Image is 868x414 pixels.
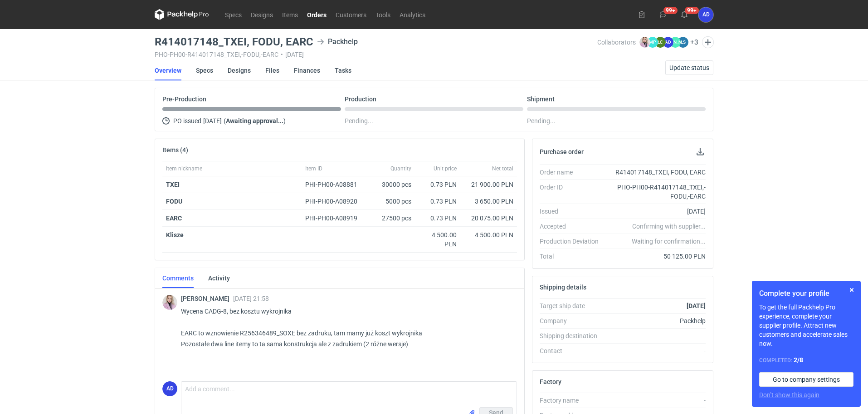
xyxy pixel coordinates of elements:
div: Factory name [540,396,606,405]
div: 5000 pcs [370,193,415,210]
h3: R414017148_TXEI, FODU, EARC [155,36,313,47]
figcaption: ŁC [655,37,666,48]
span: ) [283,117,286,125]
span: [DATE] [203,115,222,126]
p: Shipment [527,95,555,103]
div: Order name [540,168,606,177]
div: PHO-PH00-R414017148_TXEI,-FODU,-EARC [DATE] [155,51,597,58]
a: Designs [228,60,251,80]
a: Tools [371,9,395,20]
span: Pending... [345,115,373,126]
div: Anita Dolczewska [698,7,713,22]
div: Pending... [527,115,706,126]
strong: TXEI [166,181,180,188]
h2: Shipping details [540,284,586,291]
button: 99+ [677,7,692,22]
strong: 2 / 8 [794,356,803,364]
span: Unit price [434,165,457,172]
button: Skip for now [846,284,857,295]
a: Finances [294,60,320,80]
div: Packhelp [317,36,358,47]
div: 21 900.00 PLN [464,180,513,189]
button: AD [698,7,713,22]
div: 0.73 PLN [419,197,457,206]
p: Production [345,95,376,103]
em: Confirming with supplier... [632,223,706,230]
div: 0.73 PLN [419,180,457,189]
p: To get the full Packhelp Pro experience, complete your supplier profile. Attract new customers an... [759,303,853,348]
div: Total [540,252,606,261]
p: Wycena CADG-8, bez kosztu wykrojnika EARC to wznowienie R256346489_SOXE bez zadruku, tam mamy już... [181,306,510,349]
a: Specs [220,9,246,20]
div: PHI-PH00-A08881 [305,180,366,189]
h2: Factory [540,378,561,385]
button: 99+ [656,7,670,22]
strong: FODU [166,198,182,205]
a: Activity [208,268,230,288]
div: 4 500.00 PLN [464,230,513,239]
button: Download PO [695,146,706,157]
span: Item nickname [166,165,202,172]
div: Contact [540,346,606,355]
div: Anita Dolczewska [162,381,177,396]
a: Specs [196,60,213,80]
strong: Awaiting approval... [226,117,283,125]
span: [PERSON_NAME] [181,295,233,302]
h2: Items (4) [162,146,188,154]
svg: Packhelp Pro [155,9,209,20]
span: Collaborators [597,39,636,46]
h1: Complete your profile [759,288,853,299]
a: Overview [155,60,181,80]
strong: [DATE] [687,302,706,309]
a: Analytics [395,9,430,20]
div: - [606,346,706,355]
div: 27500 pcs [370,210,415,227]
div: Completed: [759,355,853,365]
div: - [606,396,706,405]
div: 0.73 PLN [419,214,457,223]
div: 20 075.00 PLN [464,214,513,223]
div: R414017148_TXEI, FODU, EARC [606,168,706,177]
span: Update status [669,65,709,71]
figcaption: MP [647,37,658,48]
div: [DATE] [606,207,706,216]
div: 3 650.00 PLN [464,197,513,206]
a: Go to company settings [759,372,853,387]
button: Update status [665,60,713,75]
a: Designs [246,9,278,20]
span: Net total [492,165,513,172]
span: ( [224,117,226,125]
div: Packhelp [606,316,706,325]
button: Don’t show this again [759,390,819,399]
h2: Purchase order [540,148,584,155]
div: 4 500.00 PLN [419,230,457,249]
a: Orders [302,9,331,20]
span: Quantity [390,165,411,172]
span: • [281,51,283,58]
div: Klaudia Wiśniewska [162,295,177,310]
a: Comments [162,268,194,288]
div: Accepted [540,222,606,231]
figcaption: AD [663,37,673,48]
span: [DATE] 21:58 [233,295,269,302]
div: Company [540,316,606,325]
a: Customers [331,9,371,20]
div: PHI-PH00-A08919 [305,214,366,223]
button: +3 [690,38,698,46]
figcaption: ŁS [678,37,688,48]
em: Waiting for confirmation... [632,237,706,246]
strong: Klisze [166,231,184,239]
div: Issued [540,207,606,216]
strong: EARC [166,214,182,222]
div: 50 125.00 PLN [606,252,706,261]
div: PHO-PH00-R414017148_TXEI,-FODU,-EARC [606,183,706,201]
div: 30000 pcs [370,176,415,193]
figcaption: [PERSON_NAME] [670,37,681,48]
div: PO issued [162,115,341,126]
a: Tasks [335,60,351,80]
a: Files [265,60,279,80]
p: Pre-Production [162,95,206,103]
div: PHI-PH00-A08920 [305,197,366,206]
span: Item ID [305,165,322,172]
